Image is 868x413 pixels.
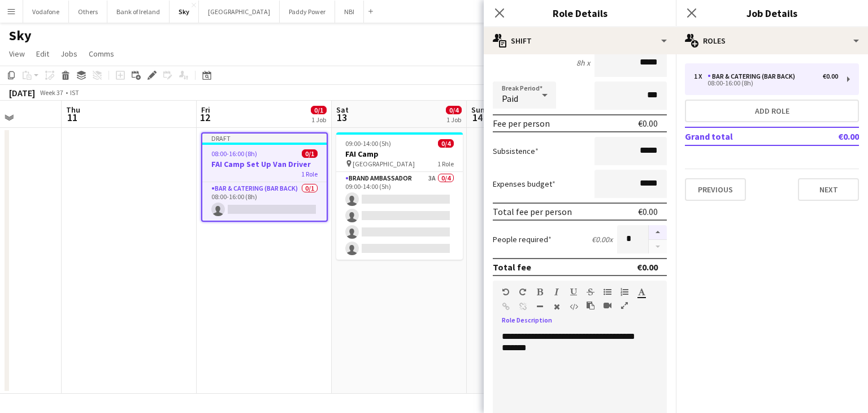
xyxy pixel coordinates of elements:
span: 1 Role [301,170,318,178]
button: Sky [170,1,199,23]
div: Fee per person [493,118,550,129]
app-job-card: Draft08:00-16:00 (8h)0/1FAI Camp Set Up Van Driver1 RoleBar & Catering (Bar Back)0/108:00-16:00 (8h) [201,132,328,222]
button: Add role [685,100,859,122]
button: Undo [502,287,510,296]
span: 14 [470,111,485,124]
span: View [9,49,25,59]
div: €0.00 x [592,234,613,244]
button: NBI [335,1,364,23]
span: 0/4 [446,106,462,114]
div: €0.00 [638,206,658,217]
span: 09:00-14:00 (5h) [345,139,391,148]
button: Paste as plain text [587,301,594,310]
button: Others [69,1,107,23]
div: 1 x [694,72,708,80]
app-card-role: Brand Ambassador3A0/409:00-14:00 (5h) [336,172,463,260]
button: Paddy Power [280,1,335,23]
button: [GEOGRAPHIC_DATA] [199,1,280,23]
label: Expenses budget [493,179,555,189]
div: €0.00 [637,261,658,273]
button: HTML Code [570,302,578,311]
span: 12 [199,111,210,124]
button: Horizontal Line [536,302,544,311]
h3: Job Details [676,6,868,20]
span: 1 Role [437,160,454,168]
span: Thu [66,105,80,115]
div: 08:00-16:00 (8h) [694,80,838,86]
h1: Sky [9,27,32,44]
span: 13 [335,111,349,124]
div: €0.00 [823,72,838,80]
a: Edit [32,46,54,61]
div: [DATE] [9,87,35,98]
span: Edit [36,49,49,59]
span: Paid [502,93,518,104]
button: Next [798,178,859,201]
button: Fullscreen [620,301,628,310]
span: 11 [64,111,80,124]
a: Comms [84,46,119,61]
span: Jobs [60,49,77,59]
button: Bold [536,287,544,296]
span: Sun [471,105,485,115]
button: Increase [649,225,667,240]
span: 0/1 [311,106,327,114]
div: IST [70,88,79,97]
button: Text Color [637,287,645,296]
app-job-card: 09:00-14:00 (5h)0/4FAI Camp [GEOGRAPHIC_DATA]1 RoleBrand Ambassador3A0/409:00-14:00 (5h) [336,132,463,260]
div: Total fee per person [493,206,572,217]
h3: Role Details [484,6,676,20]
div: 1 Job [446,115,461,124]
button: Unordered List [604,287,611,296]
div: Roles [676,27,868,54]
div: 1 Job [311,115,326,124]
label: Subsistence [493,146,539,156]
div: Draft [202,134,327,143]
button: Previous [685,178,746,201]
a: View [5,46,29,61]
div: Shift [484,27,676,54]
span: 0/4 [438,139,454,148]
span: Comms [89,49,114,59]
app-card-role: Bar & Catering (Bar Back)0/108:00-16:00 (8h) [202,182,327,221]
button: Redo [519,287,527,296]
button: Vodafone [23,1,69,23]
label: People required [493,234,552,244]
td: €0.00 [805,127,859,145]
td: Grand total [685,127,805,145]
span: [GEOGRAPHIC_DATA] [353,160,415,168]
span: 08:00-16:00 (8h) [211,149,257,158]
a: Jobs [56,46,82,61]
button: Italic [553,287,561,296]
h3: FAI Camp Set Up Van Driver [202,159,327,169]
button: Insert video [604,301,611,310]
div: 8h x [576,58,590,68]
span: 0/1 [302,149,318,158]
h3: FAI Camp [336,149,463,159]
button: Clear Formatting [553,302,561,311]
div: Bar & Catering (Bar Back) [708,72,800,80]
button: Bank of Ireland [107,1,170,23]
button: Strikethrough [587,287,594,296]
span: Sat [336,105,349,115]
button: Underline [570,287,578,296]
div: €0.00 [638,118,658,129]
button: Ordered List [620,287,628,296]
span: Fri [201,105,210,115]
div: Total fee [493,261,531,273]
span: Week 37 [37,88,66,97]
